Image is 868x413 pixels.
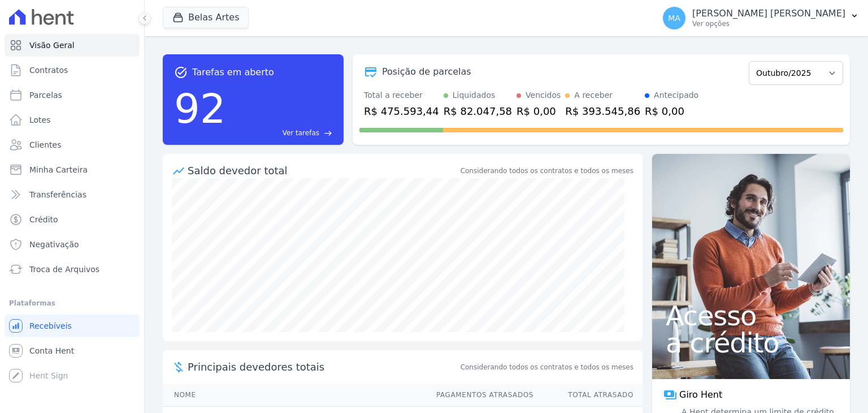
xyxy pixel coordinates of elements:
[364,104,439,119] div: R$ 475.593,44
[188,163,458,178] div: Saldo devedor total
[29,239,79,250] span: Negativação
[666,329,836,356] span: a crédito
[5,34,140,57] a: Visão Geral
[5,339,140,362] a: Conta Hent
[283,128,319,138] span: Ver tarefas
[231,128,332,138] a: Ver tarefas east
[5,158,140,181] a: Minha Carteira
[679,388,722,402] span: Giro Hent
[29,264,99,275] span: Troca de Arquivos
[426,384,534,407] th: Pagamentos Atrasados
[29,139,61,150] span: Clientes
[5,258,140,281] a: Troca de Arquivos
[574,89,613,101] div: A receber
[5,208,140,231] a: Crédito
[461,362,633,372] span: Considerando todos os contratos e todos os meses
[29,189,86,200] span: Transferências
[29,64,68,76] span: Contratos
[645,104,698,119] div: R$ 0,00
[668,14,680,22] span: MA
[382,65,471,79] div: Posição de parcelas
[188,359,458,375] span: Principais devedores totais
[324,129,332,137] span: east
[29,89,62,101] span: Parcelas
[666,302,836,329] span: Acesso
[534,384,643,407] th: Total Atrasado
[654,2,868,34] button: MA [PERSON_NAME] [PERSON_NAME] Ver opções
[5,315,140,337] a: Recebíveis
[5,233,140,256] a: Negativação
[29,164,88,175] span: Minha Carteira
[565,104,640,119] div: R$ 393.545,86
[444,104,512,119] div: R$ 82.047,58
[9,296,135,310] div: Plataformas
[5,59,140,81] a: Contratos
[517,104,561,119] div: R$ 0,00
[174,79,226,138] div: 92
[163,384,426,407] th: Nome
[692,19,845,28] p: Ver opções
[5,134,140,156] a: Clientes
[29,345,74,356] span: Conta Hent
[461,166,633,176] div: Considerando todos os contratos e todos os meses
[654,89,698,101] div: Antecipado
[526,89,561,101] div: Vencidos
[364,89,439,101] div: Total a receber
[5,109,140,131] a: Lotes
[453,89,496,101] div: Liquidados
[692,8,845,19] p: [PERSON_NAME] [PERSON_NAME]
[29,214,58,225] span: Crédito
[174,66,188,79] span: task_alt
[163,7,249,28] button: Belas Artes
[192,66,274,79] span: Tarefas em aberto
[5,183,140,206] a: Transferências
[29,114,51,126] span: Lotes
[29,40,75,51] span: Visão Geral
[5,84,140,106] a: Parcelas
[29,320,72,332] span: Recebíveis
